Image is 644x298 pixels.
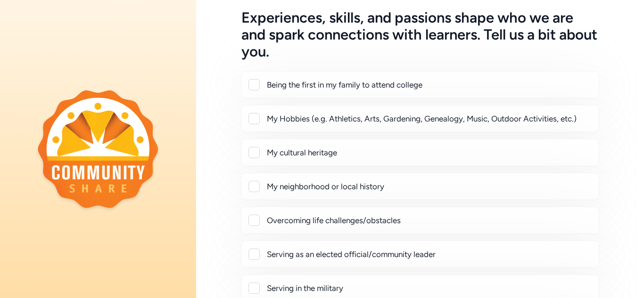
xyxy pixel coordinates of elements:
div: My neighborhood or local history [267,181,591,192]
img: logo [38,90,158,208]
div: Serving in the military [267,282,591,294]
div: Overcoming life challenges/obstacles [267,215,591,226]
div: My cultural heritage [267,147,591,158]
div: Being the first in my family to attend college [267,79,591,90]
div: Serving as an elected official/community leader [267,249,591,260]
div: My Hobbies (e.g. Athletics, Arts, Gardening, Genealogy, Music, Outdoor Activities, etc.) [267,113,591,124]
h5: Experiences, skills, and passions shape who we are and spark connections with learners. Tell us a... [241,9,599,60]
